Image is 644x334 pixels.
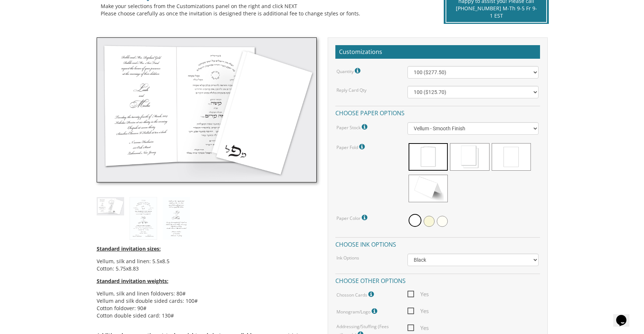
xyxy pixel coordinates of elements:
[130,197,157,240] img: style4_heb.jpg
[336,290,376,299] label: Chosson Cards
[97,305,317,312] li: Cotton foldover: 90#
[97,258,317,265] li: Vellum, silk and linen: 5.5x8.5
[97,290,317,297] li: Vellum, silk and linen foldovers: 80#
[97,37,317,183] img: style4_thumb.jpg
[335,273,540,286] h4: Choose other options
[336,213,369,222] label: Paper Color
[335,45,540,59] h2: Customizations
[407,290,429,299] span: Yes
[335,237,540,250] h4: Choose ink options
[97,197,124,215] img: style4_thumb.jpg
[407,323,429,333] span: Yes
[336,306,379,316] label: Monogram/Logo
[335,106,540,119] h4: Choose paper options
[613,305,637,327] iframe: chat widget
[336,66,362,76] label: Quantity
[163,197,190,240] img: style4_eng.jpg
[101,3,427,17] div: Make your selections from the Customizations panel on the right and click NEXT Please choose care...
[97,265,317,272] li: Cotton: 5.75x8.83
[336,142,366,152] label: Paper Fold
[97,277,168,284] span: Standard invitation weights:
[97,245,161,252] span: Standard invitation sizes:
[97,312,317,319] li: Cotton double sided card: 130#
[97,297,317,305] li: Vellum and silk double sided cards: 100#
[336,255,359,261] label: Ink Options
[407,306,429,316] span: Yes
[336,122,369,132] label: Paper Stock
[336,87,366,93] label: Reply Card Qty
